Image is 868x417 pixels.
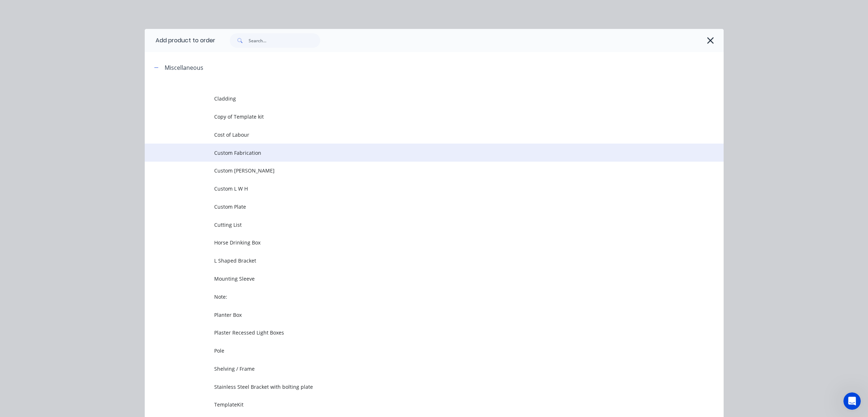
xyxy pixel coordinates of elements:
span: Custom [PERSON_NAME] [214,167,622,174]
span: Plaster Recessed Light Boxes [214,329,622,336]
span: Stainless Steel Bracket with bolting plate [214,383,622,391]
span: Cutting List [214,221,622,229]
span: Custom L W H [214,185,622,192]
span: Shelving / Frame [214,365,622,373]
span: Cost of Labour [214,131,622,139]
span: Horse Drinking Box [214,239,622,246]
span: Cladding [214,95,622,102]
span: TemplateKit [214,401,622,408]
span: Planter Box [214,311,622,319]
span: Custom Fabrication [214,149,622,157]
input: Search... [249,33,320,48]
div: Miscellaneous [165,63,203,72]
iframe: Intercom live chat [843,392,861,410]
span: Mounting Sleeve [214,275,622,282]
div: Add product to order [145,29,215,52]
span: Custom Plate [214,203,622,210]
span: L Shaped Bracket [214,257,622,264]
span: Note: [214,293,622,301]
span: Copy of Template kit [214,113,622,120]
span: Pole [214,347,622,354]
